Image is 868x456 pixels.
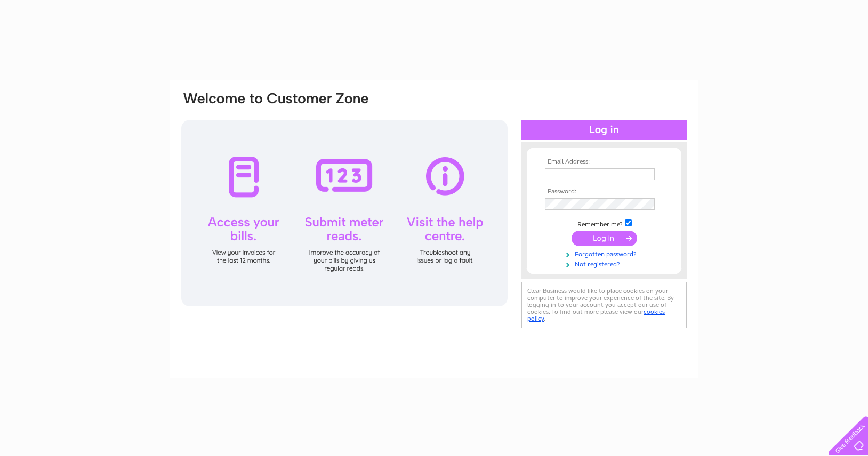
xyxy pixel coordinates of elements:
[545,248,666,258] a: Forgotten password?
[542,188,666,196] th: Password:
[542,158,666,166] th: Email Address:
[527,308,665,322] a: cookies policy
[521,282,687,328] div: Clear Business would like to place cookies on your computer to improve your experience of the sit...
[542,218,666,229] td: Remember me?
[572,231,637,246] input: Submit
[545,258,666,268] a: Not registered?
